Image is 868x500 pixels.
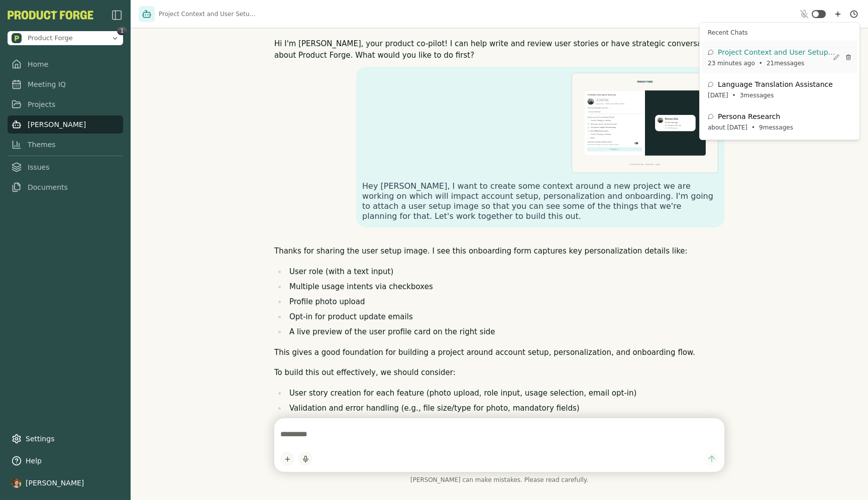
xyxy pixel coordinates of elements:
span: Persona Research [718,111,780,121]
span: Language Translation Assistance [718,79,833,89]
span: about [DATE] [708,123,747,132]
span: 9 messages [759,123,793,132]
button: Delete chat [843,52,853,62]
div: Recent Chats [702,25,857,41]
span: 3 messages [740,91,774,99]
span: [DATE] [708,91,728,99]
span: • [759,59,763,67]
span: 21 messages [767,59,804,67]
div: Chat history [699,22,860,140]
span: 23 minutes ago [708,59,755,67]
button: Rename chat [831,52,841,62]
span: Project Context and User Setup Planning [718,47,835,57]
span: • [751,123,755,132]
span: • [732,91,736,99]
